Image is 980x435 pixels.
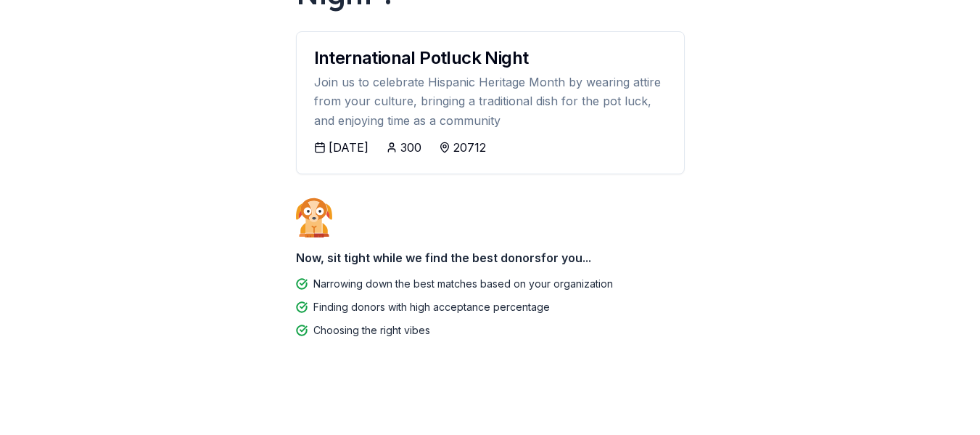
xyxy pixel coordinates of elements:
div: [DATE] [329,139,368,156]
div: Narrowing down the best matches based on your organization [313,275,613,293]
div: Join us to celebrate Hispanic Heritage Month by wearing attire from your culture, bringing a trad... [314,73,667,130]
div: 300 [400,139,421,156]
div: 20712 [453,139,486,156]
div: Now, sit tight while we find the best donors for you... [296,243,685,272]
img: Dog waiting patiently [296,198,332,237]
div: International Potluck Night [314,49,667,67]
div: Choosing the right vibes [313,322,430,339]
div: Finding donors with high acceptance percentage [313,298,550,316]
